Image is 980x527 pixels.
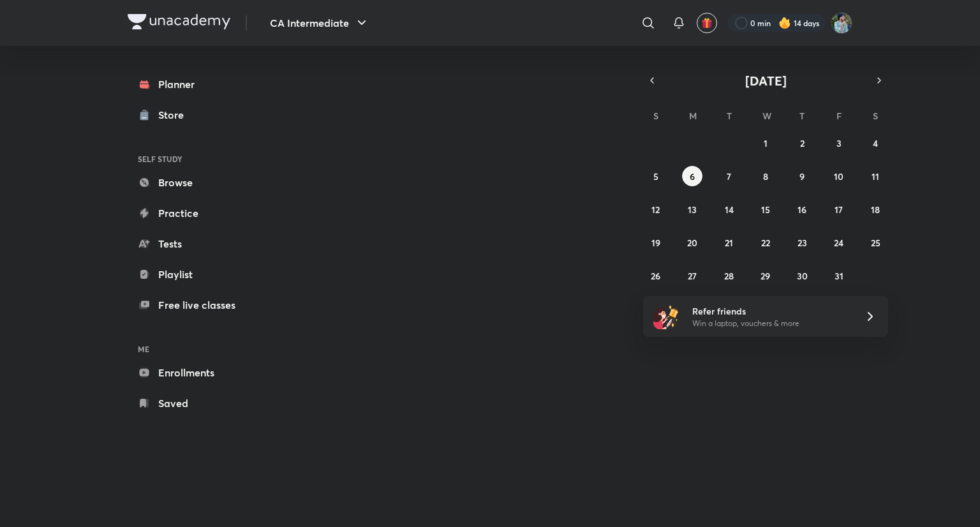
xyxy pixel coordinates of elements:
abbr: Monday [689,110,697,122]
abbr: October 5, 2025 [653,170,658,182]
button: October 3, 2025 [829,133,849,153]
h6: SELF STUDY [128,148,276,170]
abbr: October 1, 2025 [764,137,768,149]
a: Free live classes [128,292,276,318]
abbr: October 2, 2025 [800,137,805,149]
abbr: October 27, 2025 [688,270,697,282]
abbr: October 11, 2025 [872,170,879,182]
img: streak [778,17,791,29]
button: October 17, 2025 [829,199,849,219]
a: Practice [128,200,276,226]
button: October 15, 2025 [755,199,776,219]
button: October 12, 2025 [646,199,666,219]
img: referral [653,304,679,329]
abbr: October 28, 2025 [724,270,734,282]
button: October 25, 2025 [865,232,886,253]
abbr: October 31, 2025 [835,270,843,282]
button: October 11, 2025 [865,166,886,186]
button: October 28, 2025 [719,265,739,286]
button: October 18, 2025 [865,199,886,219]
a: Playlist [128,262,276,287]
button: October 4, 2025 [865,133,886,153]
h6: ME [128,338,276,360]
abbr: Sunday [653,110,658,122]
abbr: October 26, 2025 [651,270,660,282]
abbr: October 13, 2025 [688,204,697,216]
img: Santosh Kumar Thakur [831,12,852,34]
button: [DATE] [661,71,870,89]
button: October 20, 2025 [682,232,702,253]
button: October 10, 2025 [829,166,849,186]
abbr: October 15, 2025 [761,204,770,216]
abbr: Tuesday [727,110,732,122]
abbr: October 18, 2025 [871,204,880,216]
abbr: Thursday [799,110,805,122]
abbr: Saturday [873,110,878,122]
abbr: October 30, 2025 [797,270,808,282]
button: October 14, 2025 [719,199,739,219]
abbr: October 3, 2025 [836,137,842,149]
button: October 7, 2025 [719,166,739,186]
button: October 2, 2025 [792,133,812,153]
button: avatar [697,13,717,33]
abbr: October 24, 2025 [834,237,843,249]
abbr: October 17, 2025 [835,204,843,216]
abbr: October 16, 2025 [798,204,806,216]
abbr: October 7, 2025 [727,170,731,182]
abbr: October 23, 2025 [798,237,807,249]
abbr: October 14, 2025 [725,204,734,216]
abbr: October 22, 2025 [761,237,770,249]
button: October 19, 2025 [646,232,666,253]
button: October 27, 2025 [682,265,702,286]
abbr: October 8, 2025 [763,170,768,182]
img: avatar [701,17,713,29]
div: Store [158,107,191,122]
button: October 1, 2025 [755,133,776,153]
button: October 23, 2025 [792,232,812,253]
button: CA Intermediate [262,10,377,36]
abbr: October 9, 2025 [799,170,805,182]
abbr: October 25, 2025 [871,237,880,249]
button: October 16, 2025 [792,199,812,219]
abbr: October 20, 2025 [687,237,697,249]
a: Browse [128,170,276,195]
button: October 21, 2025 [719,232,739,253]
button: October 29, 2025 [755,265,776,286]
a: Planner [128,71,276,97]
span: [DATE] [745,72,787,89]
abbr: October 6, 2025 [690,170,695,182]
a: Enrollments [128,360,276,385]
button: October 30, 2025 [792,265,812,286]
button: October 22, 2025 [755,232,776,253]
abbr: October 19, 2025 [651,237,660,249]
abbr: October 21, 2025 [725,237,733,249]
p: Win a laptop, vouchers & more [692,318,849,329]
img: Company Logo [128,14,230,29]
a: Company Logo [128,14,230,33]
h6: Refer friends [692,304,849,318]
abbr: October 29, 2025 [761,270,770,282]
abbr: October 12, 2025 [651,204,660,216]
button: October 6, 2025 [682,166,702,186]
abbr: October 4, 2025 [873,137,878,149]
a: Saved [128,390,276,416]
abbr: Friday [836,110,842,122]
button: October 26, 2025 [646,265,666,286]
button: October 24, 2025 [829,232,849,253]
abbr: Wednesday [762,110,771,122]
a: Tests [128,231,276,256]
button: October 8, 2025 [755,166,776,186]
abbr: October 10, 2025 [834,170,843,182]
a: Store [128,102,276,128]
button: October 5, 2025 [646,166,666,186]
button: October 31, 2025 [829,265,849,286]
button: October 13, 2025 [682,199,702,219]
button: October 9, 2025 [792,166,812,186]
